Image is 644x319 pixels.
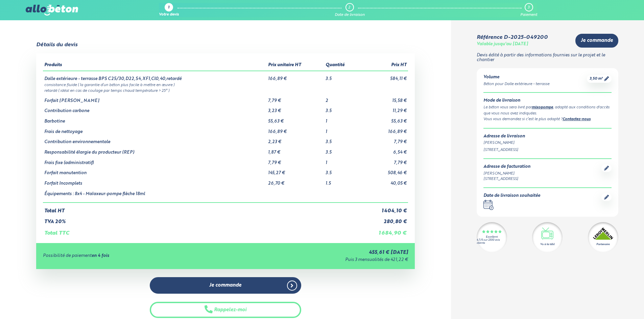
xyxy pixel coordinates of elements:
td: Forfait Incomplets [43,176,267,186]
td: Équipements : 8x4 - Malaxeur-pompe flèche 18ml [43,186,267,203]
th: Prix unitaire HT [267,60,324,71]
div: 2 [348,5,350,10]
div: Excellent [486,236,498,239]
td: 2 [324,93,359,104]
div: 455,61 € [DATE] [230,250,408,256]
th: Produits [43,60,267,71]
td: 3.5 [324,71,359,82]
td: 3,23 € [267,103,324,114]
td: 6,54 € [359,145,408,155]
td: 7,79 € [267,93,324,104]
td: 55,63 € [267,114,324,124]
td: 166,89 € [359,124,408,135]
td: 7,79 € [359,155,408,166]
div: 3 [528,5,529,10]
div: Partenaire [596,242,610,246]
td: consistance fluide ( la garantie d’un béton plus facile à mettre en œuvre ) [43,82,408,87]
p: Devis édité à partir des informations fournies sur le projet et le chantier [477,53,618,63]
a: Je commande [150,277,301,294]
div: Vous vous demandez si c’est le plus adapté ? . [483,116,612,123]
div: Béton pour Dalle extérieure - terrasse [483,81,549,87]
td: Forfait manutention [43,165,267,176]
td: 280,80 € [359,214,408,225]
div: Le béton vous sera livré par , adapté aux conditions d'accès que vous nous avez indiquées. [483,105,612,116]
div: [STREET_ADDRESS] [483,147,612,153]
td: 166,89 € [267,71,324,82]
div: [STREET_ADDRESS] [483,176,530,182]
div: [PERSON_NAME] [483,140,612,146]
div: 4.7/5 sur 2300 avis clients [477,239,507,245]
div: Paiement [520,13,537,17]
div: [PERSON_NAME] [483,171,530,177]
div: Vu à la télé [540,242,554,246]
a: 1 Votre devis [159,3,179,17]
div: Date de livraison [335,13,365,17]
td: 7,79 € [267,155,324,166]
strong: en 4 fois [92,254,109,258]
a: 2 Date de livraison [335,3,365,17]
td: 11,29 € [359,103,408,114]
td: 2,23 € [267,134,324,145]
span: Je commande [209,283,241,288]
a: Je commande [575,34,618,48]
a: Contactez-nous [563,117,591,121]
td: Forfait [PERSON_NAME] [43,93,267,104]
td: Frais de nettoyage [43,124,267,135]
span: Je commande [581,38,613,44]
td: TVA 20% [43,214,359,225]
td: 166,89 € [267,124,324,135]
td: Responsabilité élargie du producteur (REP) [43,145,267,155]
td: Frais fixe (administratif) [43,155,267,166]
td: 7,79 € [359,134,408,145]
td: retardé ( idéal en cas de coulage par temps chaud température > 25° ) [43,87,408,93]
td: Barbotine [43,114,267,124]
div: Valable jusqu'au [DATE] [477,42,528,47]
div: Date de livraison souhaitée [483,193,540,198]
div: Possibilité de paiement [43,254,230,259]
td: 1 [324,124,359,135]
td: 1 [324,114,359,124]
td: Dalle extérieure - terrasse BPS C25/30,D22,S4,XF1,Cl0,40,retardé [43,71,267,82]
td: 15,58 € [359,93,408,104]
td: Contribution carbone [43,103,267,114]
td: Contribution environnementale [43,134,267,145]
button: Rappelez-moi [150,302,301,318]
td: 26,70 € [267,176,324,186]
div: 1 [168,6,169,10]
td: 1,87 € [267,145,324,155]
td: 3.5 [324,145,359,155]
div: Votre devis [159,13,179,17]
div: Détails du devis [36,42,77,48]
div: Mode de livraison [483,98,612,103]
td: 584,11 € [359,71,408,82]
div: Adresse de livraison [483,134,612,139]
td: 145,27 € [267,165,324,176]
td: Total HT [43,203,359,214]
td: 3.5 [324,165,359,176]
a: mixopompe [532,106,553,109]
td: 3.5 [324,134,359,145]
div: Référence D-2025-049200 [477,34,548,41]
a: 3 Paiement [520,3,537,17]
td: Total TTC [43,225,359,236]
td: 3.5 [324,103,359,114]
td: 55,63 € [359,114,408,124]
td: 1 684,90 € [359,225,408,236]
td: 1 404,10 € [359,203,408,214]
th: Quantité [324,60,359,71]
td: 1 [324,155,359,166]
img: allobéton [26,5,78,16]
th: Prix HT [359,60,408,71]
div: Puis 3 mensualités de 421,22 € [230,258,408,263]
td: 1.5 [324,176,359,186]
td: 508,46 € [359,165,408,176]
div: Adresse de facturation [483,164,530,169]
div: Volume [483,75,549,80]
td: 40,05 € [359,176,408,186]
